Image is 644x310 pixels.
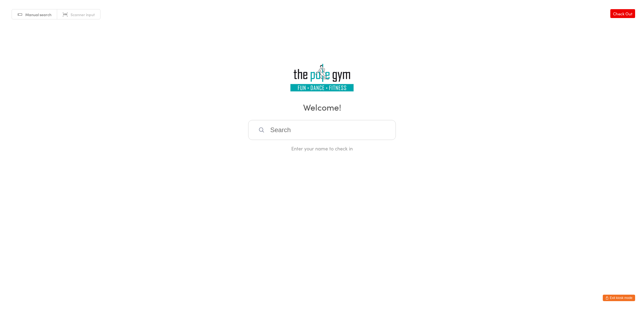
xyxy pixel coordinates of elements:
[248,145,396,152] div: Enter your name to check in
[71,12,95,17] span: Scanner input
[248,120,396,140] input: Search
[25,12,51,17] span: Manual search
[5,101,639,113] h2: Welcome!
[288,62,356,93] img: The Pole Gym
[610,9,635,18] a: Check Out
[603,295,635,301] button: Exit kiosk mode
